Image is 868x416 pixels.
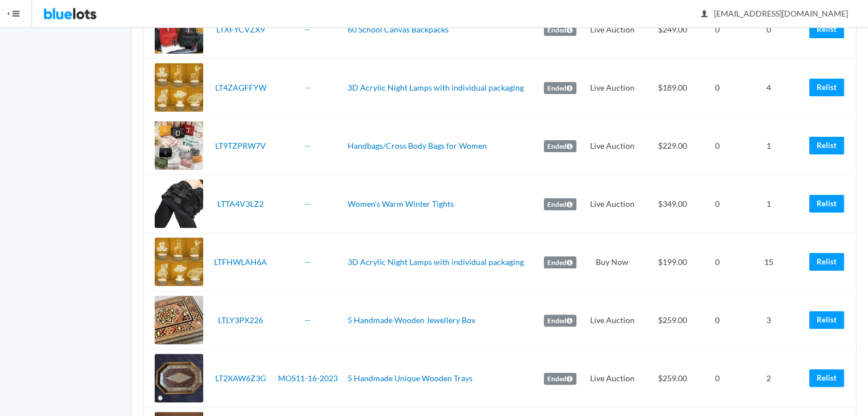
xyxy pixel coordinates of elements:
a: -- [305,141,310,150]
a: Relist [809,137,844,154]
label: Ended [544,198,576,211]
a: LTXFYCVZX9 [216,25,265,34]
a: MOS11-16-2023 [278,373,338,383]
td: Live Auction [581,175,643,233]
a: LTTA4V3LZ2 [217,199,264,209]
a: Handbags/Cross Body Bags for Women [348,141,487,150]
td: Live Auction [581,349,643,407]
a: Relist [809,21,844,38]
td: $249.00 [643,1,701,59]
td: Live Auction [581,291,643,349]
a: Relist [809,253,844,271]
td: 15 [733,233,804,291]
td: 0 [702,291,733,349]
td: Live Auction [581,117,643,175]
a: -- [305,315,310,325]
a: Relist [809,195,844,213]
label: Ended [544,24,576,36]
td: 3 [733,291,804,349]
td: $199.00 [643,233,701,291]
a: -- [305,25,310,34]
td: 4 [733,59,804,117]
a: -- [305,257,310,267]
label: Ended [544,140,576,153]
td: Buy Now [581,233,643,291]
a: LTLY3PX226 [218,315,263,325]
td: 1 [733,117,804,175]
td: $259.00 [643,349,701,407]
td: 0 [702,175,733,233]
a: 5 Handmade Unique Wooden Trays [348,373,473,383]
a: -- [305,199,310,209]
td: Live Auction [581,1,643,59]
td: $349.00 [643,175,701,233]
label: Ended [544,82,576,95]
td: 2 [733,349,804,407]
label: Ended [544,256,576,269]
a: 3D Acrylic Night Lamps with individual packaging [348,83,524,92]
td: 0 [702,1,733,59]
label: Ended [544,373,576,385]
a: LT9TZPRW7V [215,141,266,150]
td: $229.00 [643,117,701,175]
a: LT4ZAGFFYW [215,83,267,92]
td: Live Auction [581,59,643,117]
td: $189.00 [643,59,701,117]
td: 0 [702,59,733,117]
a: 5 Handmade Wooden Jewellery Box [348,315,475,325]
a: Relist [809,79,844,96]
a: 60 School Canvas Backpacks [348,25,449,34]
td: 1 [733,175,804,233]
td: $259.00 [643,291,701,349]
a: 3D Acrylic Night Lamps with individual packaging [348,257,524,267]
a: LT2XAW6Z3G [215,373,266,383]
td: 0 [702,117,733,175]
a: LTFHWLAH6A [214,257,267,267]
a: Relist [809,311,844,329]
span: [EMAIL_ADDRESS][DOMAIN_NAME] [701,9,848,18]
ion-icon: person [699,9,710,20]
td: 0 [733,1,804,59]
label: Ended [544,315,576,327]
a: -- [305,83,310,92]
td: 0 [702,349,733,407]
td: 0 [702,233,733,291]
a: Relist [809,369,844,387]
a: Women's Warm Winter Tights [348,199,454,209]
